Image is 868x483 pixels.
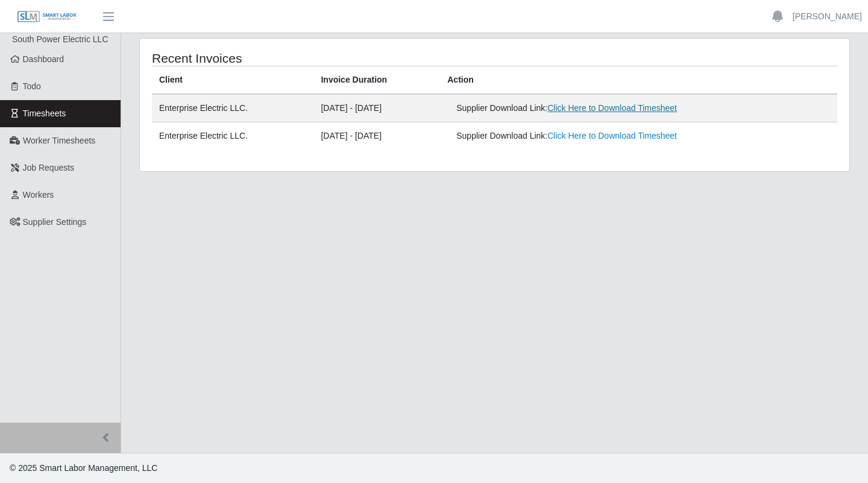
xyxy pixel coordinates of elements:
th: Client [152,66,313,95]
div: Supplier Download Link: [456,102,693,115]
td: [DATE] - [DATE] [313,94,440,122]
span: Supplier Settings [23,217,87,227]
span: Dashboard [23,54,64,64]
td: Enterprise Electric LLC. [152,122,313,150]
a: Click Here to Download Timesheet [547,103,677,113]
span: Job Requests [23,163,75,172]
td: Enterprise Electric LLC. [152,94,313,122]
h4: Recent Invoices [152,51,427,66]
th: Invoice Duration [313,66,440,95]
a: Click Here to Download Timesheet [547,131,677,140]
a: [PERSON_NAME] [793,10,862,23]
span: Workers [23,190,54,200]
th: Action [440,66,837,95]
span: Timesheets [23,109,66,118]
span: South Power Electric LLC [12,34,108,44]
img: SLM Logo [17,10,77,24]
span: Worker Timesheets [23,136,95,145]
span: Todo [23,81,41,91]
span: © 2025 Smart Labor Management, LLC [10,463,157,473]
div: Supplier Download Link: [456,130,693,142]
td: [DATE] - [DATE] [313,122,440,150]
